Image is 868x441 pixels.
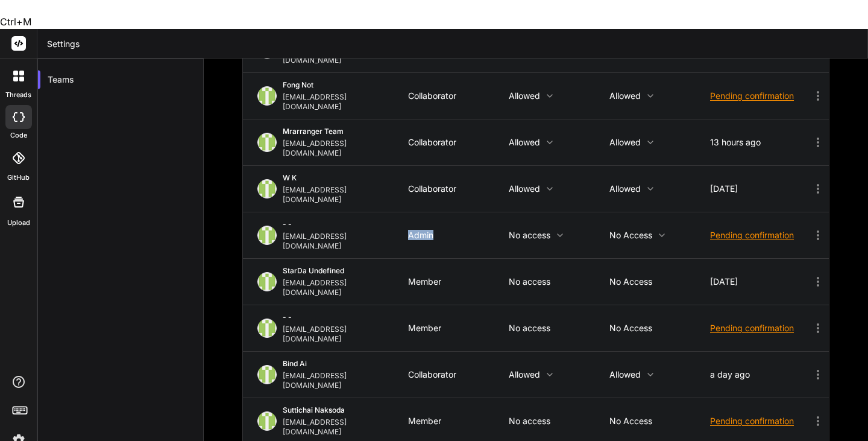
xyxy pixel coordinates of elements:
div: Pending confirmation [710,322,811,334]
label: Upload [7,218,30,228]
div: [EMAIL_ADDRESS][DOMAIN_NAME] [283,371,408,390]
p: No access [609,230,710,240]
div: [DATE] [710,184,811,194]
div: [EMAIL_ADDRESS][DOMAIN_NAME] [283,325,408,344]
span: suttichai naksoda [283,405,345,414]
div: Member [408,277,509,287]
p: Allowed [509,138,609,147]
div: Pending confirmation [710,229,811,241]
div: Collaborator [408,91,509,101]
div: Teams [38,66,203,93]
label: GitHub [7,173,30,183]
p: Allowed [509,370,609,379]
span: bind ai [283,359,307,368]
div: Collaborator [408,138,509,147]
div: Admin [408,230,509,240]
img: profile_image [257,319,277,338]
div: Member [408,416,509,426]
p: Allowed [609,138,710,147]
p: No access [509,323,609,333]
img: profile_image [257,411,277,431]
div: Member [408,323,509,333]
img: profile_image [257,365,277,384]
span: - - [283,313,292,322]
p: Allowed [509,91,609,101]
span: Mrarranger team [283,127,344,136]
p: Allowed [509,184,609,194]
div: a day ago [710,370,811,379]
p: Allowed [609,370,710,379]
p: No access [609,277,710,287]
div: [EMAIL_ADDRESS][DOMAIN_NAME] [283,92,408,112]
p: No access [509,277,609,287]
img: profile_image [257,272,277,291]
div: [EMAIL_ADDRESS][DOMAIN_NAME] [283,185,408,205]
div: [EMAIL_ADDRESS][DOMAIN_NAME] [283,417,408,437]
div: Collaborator [408,184,509,194]
div: [DATE] [710,277,811,287]
p: No access [509,416,609,426]
div: 13 hours ago [710,138,811,147]
span: W K [283,173,297,182]
div: [EMAIL_ADDRESS][DOMAIN_NAME] [283,278,408,297]
span: Fong not [283,80,313,89]
p: Allowed [609,184,710,194]
img: profile_image [257,86,277,106]
div: Pending confirmation [710,90,811,102]
p: Allowed [609,91,710,101]
div: Collaborator [408,370,509,379]
label: code [10,130,27,141]
label: threads [5,90,31,100]
span: StarDa undefined [283,266,344,275]
div: [EMAIL_ADDRESS][DOMAIN_NAME] [283,232,408,251]
p: No access [609,323,710,333]
div: [EMAIL_ADDRESS][DOMAIN_NAME] [283,139,408,158]
p: No access [609,416,710,426]
img: profile_image [257,226,277,245]
div: Pending confirmation [710,415,811,427]
img: profile_image [257,133,277,152]
img: profile_image [257,179,277,198]
header: Settings [37,29,868,59]
p: No access [509,230,609,240]
span: - - [283,220,292,229]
